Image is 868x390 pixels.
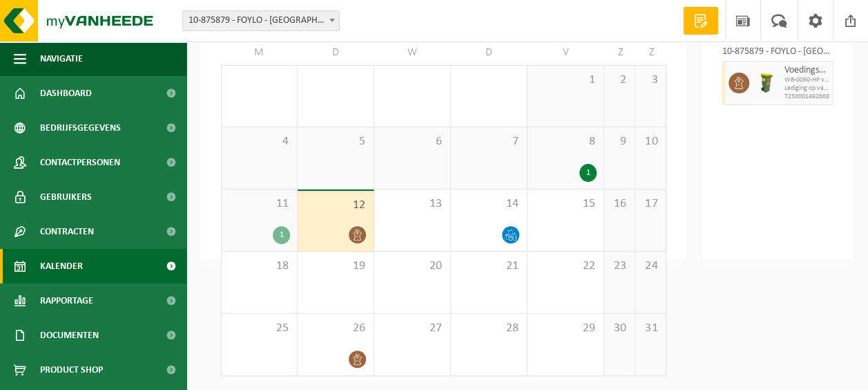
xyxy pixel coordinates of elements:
span: 3 [642,73,659,88]
span: 6 [381,134,443,149]
span: 14 [458,196,520,212]
div: 10-875879 - FOYLO - [GEOGRAPHIC_DATA] [722,47,833,61]
div: 1 [579,164,597,182]
span: Bedrijfsgegevens [40,111,121,145]
span: 2 [611,73,628,88]
span: 23 [611,259,628,274]
span: 31 [642,321,659,336]
span: Gebruikers [40,180,92,214]
span: Contactpersonen [40,145,120,180]
div: 1 [273,226,290,244]
span: 26 [305,321,367,336]
span: 29 [534,321,597,336]
span: T250001492668 [784,93,829,101]
span: 19 [305,259,367,274]
span: 13 [381,196,443,212]
span: Kalender [40,249,83,284]
span: 8 [534,134,597,149]
td: M [221,40,298,65]
span: 17 [642,196,659,212]
span: Documenten [40,318,99,353]
td: Z [604,40,635,65]
span: 30 [611,321,628,336]
td: V [528,40,604,65]
span: 12 [305,198,367,213]
span: Rapportage [40,284,93,318]
span: Dashboard [40,76,92,111]
span: 28 [458,321,520,336]
span: 21 [458,259,520,274]
span: 20 [381,259,443,274]
td: W [374,40,451,65]
span: 9 [611,134,628,149]
td: D [451,40,528,65]
span: 5 [305,134,367,149]
span: Navigatie [40,41,83,76]
span: 27 [381,321,443,336]
span: 24 [642,259,659,274]
span: 10-875879 - FOYLO - ANTWERPEN [183,11,339,30]
span: Lediging op vaste frequentie [784,84,829,93]
span: 18 [229,259,290,274]
span: 15 [534,196,597,212]
span: Contracten [40,214,94,249]
span: Voedingsafval, bevat producten van dierlijke oorsprong, onverpakt, categorie 3 [784,65,829,76]
td: D [298,40,374,65]
span: 10-875879 - FOYLO - ANTWERPEN [182,10,340,31]
span: Product Shop [40,353,103,387]
td: Z [635,40,666,65]
span: WB-0060-HP voedingsafval, bevat producten van dierlijke oors [784,76,829,84]
span: 7 [458,134,520,149]
span: 10 [642,134,659,149]
span: 1 [534,73,597,88]
span: 22 [534,259,597,274]
span: 11 [229,196,290,212]
img: WB-0060-HPE-GN-50 [756,73,777,93]
span: 4 [229,134,290,149]
span: 25 [229,321,290,336]
span: 16 [611,196,628,212]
